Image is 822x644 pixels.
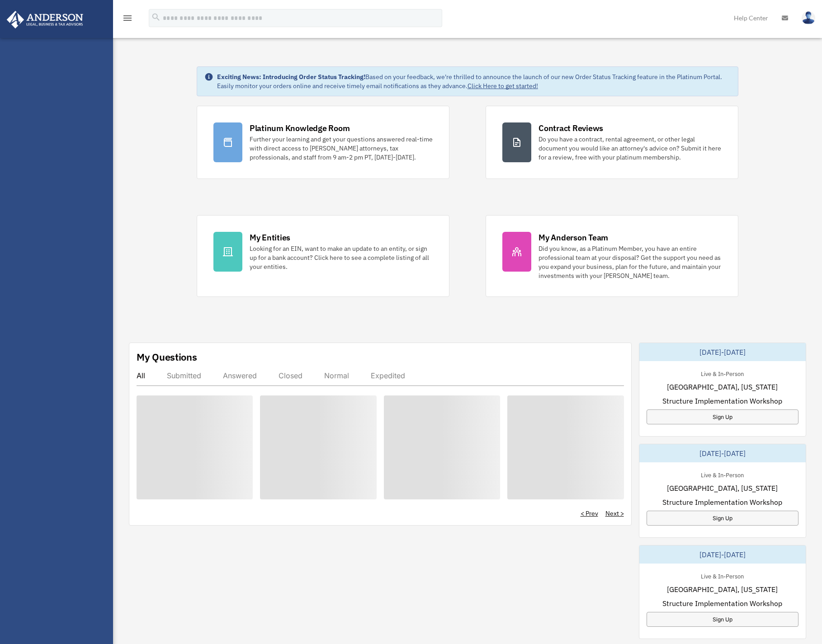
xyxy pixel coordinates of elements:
div: Looking for an EIN, want to make an update to an entity, or sign up for a bank account? Click her... [250,244,433,271]
span: [GEOGRAPHIC_DATA], [US_STATE] [667,483,778,494]
a: Next > [605,509,624,518]
div: Live & In-Person [694,571,751,580]
a: My Anderson Team Did you know, as a Platinum Member, you have an entire professional team at your... [486,215,738,297]
div: Contract Reviews [539,122,603,134]
div: Answered [223,371,257,380]
div: Live & In-Person [694,368,751,378]
img: User Pic [802,11,815,24]
div: Expedited [371,371,405,380]
a: Click Here to get started! [468,82,538,90]
a: My Entities Looking for an EIN, want to make an update to an entity, or sign up for a bank accoun... [197,215,449,297]
div: [DATE]-[DATE] [639,545,806,564]
a: Contract Reviews Do you have a contract, rental agreement, or other legal document you would like... [486,106,738,179]
div: Further your learning and get your questions answered real-time with direct access to [PERSON_NAM... [250,135,433,162]
div: All [137,371,145,380]
a: Platinum Knowledge Room Further your learning and get your questions answered real-time with dire... [197,106,449,179]
div: Based on your feedback, we're thrilled to announce the launch of our new Order Status Tracking fe... [217,72,731,90]
div: Do you have a contract, rental agreement, or other legal document you would like an attorney's ad... [539,135,722,162]
a: Sign Up [647,511,799,526]
a: Sign Up [647,612,799,627]
div: My Entities [250,232,290,243]
div: Closed [279,371,302,380]
i: search [151,12,161,22]
span: Structure Implementation Workshop [662,598,782,609]
div: Did you know, as a Platinum Member, you have an entire professional team at your disposal? Get th... [539,244,722,280]
span: [GEOGRAPHIC_DATA], [US_STATE] [667,584,778,595]
strong: Exciting News: Introducing Order Status Tracking! [217,73,365,81]
div: My Anderson Team [539,232,608,243]
img: Anderson Advisors Platinum Portal [4,11,86,28]
span: Structure Implementation Workshop [662,395,782,406]
i: menu [122,13,133,24]
div: Platinum Knowledge Room [250,122,350,134]
span: Structure Implementation Workshop [662,497,782,508]
a: Sign Up [647,409,799,424]
span: [GEOGRAPHIC_DATA], [US_STATE] [667,381,778,392]
div: My Questions [137,350,197,364]
div: Submitted [167,371,201,380]
div: [DATE]-[DATE] [639,343,806,361]
div: Live & In-Person [694,470,751,479]
a: menu [122,16,133,24]
div: [DATE]-[DATE] [639,444,806,462]
a: < Prev [581,509,598,518]
div: Normal [324,371,349,380]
